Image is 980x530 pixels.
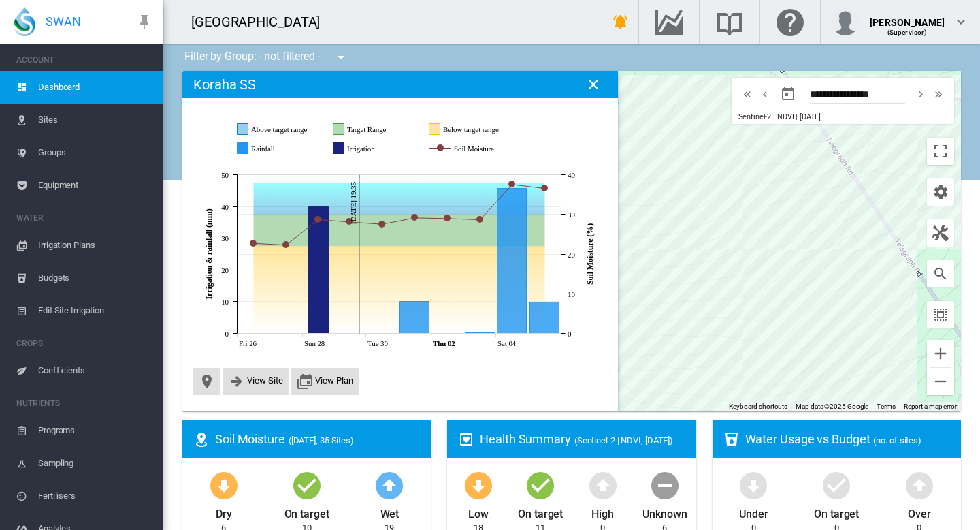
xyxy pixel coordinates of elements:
span: SWAN [46,13,81,30]
button: icon-select-all [927,301,954,328]
span: | [DATE] [796,112,820,121]
tspan: 50 [221,171,229,179]
tspan: 20 [568,251,575,259]
md-icon: icon-chevron-left [757,86,772,102]
g: Soil Moisture [429,142,522,155]
span: Sampling [38,447,152,480]
circle: Soil Moisture Sep 26, 2025 22.70956601445312 [250,240,256,246]
circle: Soil Moisture Sep 29, 2025 28.086432335324805 [346,219,352,224]
tspan: Irrigation & rainfall (mm) [204,208,214,299]
circle: Soil Moisture Sep 28, 2025 28.666392335324804 [315,217,321,222]
g: Rainfall Oct 01, 2025 10.1 [400,302,429,334]
tspan: Sun 28 [304,339,325,347]
md-icon: icon-chevron-down [953,14,969,30]
span: Sentinel-2 | NDVI [738,112,794,121]
img: SWAN-Landscape-Logo-Colour-drop.png [14,7,35,36]
tspan: Fri 26 [239,339,257,347]
span: Edit Site Irrigation [38,294,152,327]
button: icon-bell-ring [607,8,634,35]
div: High [591,501,614,522]
tspan: 40 [568,171,575,179]
tspan: Thu 02 [433,339,455,347]
a: Report a map error [904,403,957,410]
div: Unknown [642,501,687,522]
div: On target [814,501,859,522]
span: Dashboard [38,71,152,104]
tspan: 0 [568,330,572,338]
span: Irrigation Plans [38,229,152,262]
span: WATER [16,207,152,229]
button: icon-chevron-double-left [738,86,756,102]
circle: Soil Moisture Oct 03, 2025 28.651172335324805 [477,217,483,222]
tspan: 0 [225,330,229,338]
div: Wet [380,501,399,522]
button: icon-arrow-right-bold View Site [229,373,283,390]
g: Rainfall Oct 05, 2025 9.8 [530,302,559,334]
md-icon: icon-chevron-double-right [931,86,946,102]
button: icon-chevron-double-right [930,86,947,102]
md-icon: icon-chevron-right [913,86,928,102]
div: On target [518,501,563,522]
button: Zoom in [927,340,954,367]
div: Dry [216,501,232,522]
span: Map data ©2025 Google [796,403,868,410]
g: Above target range [238,123,319,136]
div: Water Usage vs Budget [745,431,950,448]
img: profile.jpg [832,8,859,35]
g: Target Range [333,123,415,136]
span: View Site [247,375,283,386]
md-icon: Click here for help [774,14,806,30]
div: Health Summary [480,431,685,448]
button: Close [580,71,607,98]
md-icon: icon-arrow-right-bold [229,373,245,390]
button: icon-chevron-left [756,86,774,102]
md-icon: icon-arrow-down-bold-circle [462,469,495,501]
md-icon: icon-cog [932,184,949,200]
md-icon: icon-arrow-up-bold-circle [587,469,619,501]
tspan: 40 [221,203,229,211]
button: Zoom out [927,368,954,395]
span: ACCOUNT [16,49,152,71]
md-icon: icon-map-marker-radius [193,431,210,448]
span: View Plan [315,375,353,386]
span: Coefficients [38,354,152,387]
div: Under [739,501,768,522]
button: icon-calendar-multiple View Plan [297,373,353,390]
span: (Supervisor) [887,29,928,36]
span: (Sentinel-2 | NDVI, [DATE]) [574,435,673,446]
div: [GEOGRAPHIC_DATA] [191,12,332,31]
md-icon: icon-arrow-down-bold-circle [737,469,770,501]
md-icon: Search the knowledge base [713,14,746,30]
span: NUTRIENTS [16,392,152,414]
div: On target [284,501,329,522]
g: Irrigation Sep 28, 2025 40 [309,207,329,334]
circle: Soil Moisture Oct 04, 2025 37.5406323353248 [509,181,514,187]
md-icon: icon-close [585,76,602,93]
g: Rainfall Oct 03, 2025 0.2 [465,333,495,334]
md-icon: icon-calendar-multiple [297,373,313,390]
md-icon: icon-arrow-up-bold-circle [903,469,936,501]
span: Sites [38,104,152,136]
div: [PERSON_NAME] [870,10,945,24]
button: icon-cog [927,178,954,206]
md-icon: icon-pin [136,14,152,30]
button: icon-magnify [927,260,954,287]
button: icon-map-marker [199,373,215,390]
circle: Soil Moisture Oct 05, 2025 36.5517921676624 [542,185,547,191]
md-icon: icon-menu-down [333,49,349,65]
md-icon: icon-checkbox-marked-circle [291,469,323,501]
button: Toggle fullscreen view [927,138,954,165]
md-icon: icon-checkbox-marked-circle [524,469,557,501]
circle: Soil Moisture Oct 02, 2025 28.9465123353248 [444,215,450,221]
g: Rainfall Oct 04, 2025 45.8 [497,189,527,334]
circle: Soil Moisture Oct 01, 2025 29.1247123353248 [412,215,417,220]
span: Equipment [38,169,152,202]
tspan: Tue 30 [367,339,388,347]
div: Soil Moisture [215,431,420,448]
md-icon: icon-select-all [932,307,949,323]
md-icon: icon-heart-box-outline [458,431,474,448]
tspan: Sat 04 [497,339,517,347]
tspan: 10 [221,298,229,306]
circle: Soil Moisture Sep 27, 2025 22.274758014453116 [283,242,289,247]
h2: Koraha SS [193,76,256,93]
